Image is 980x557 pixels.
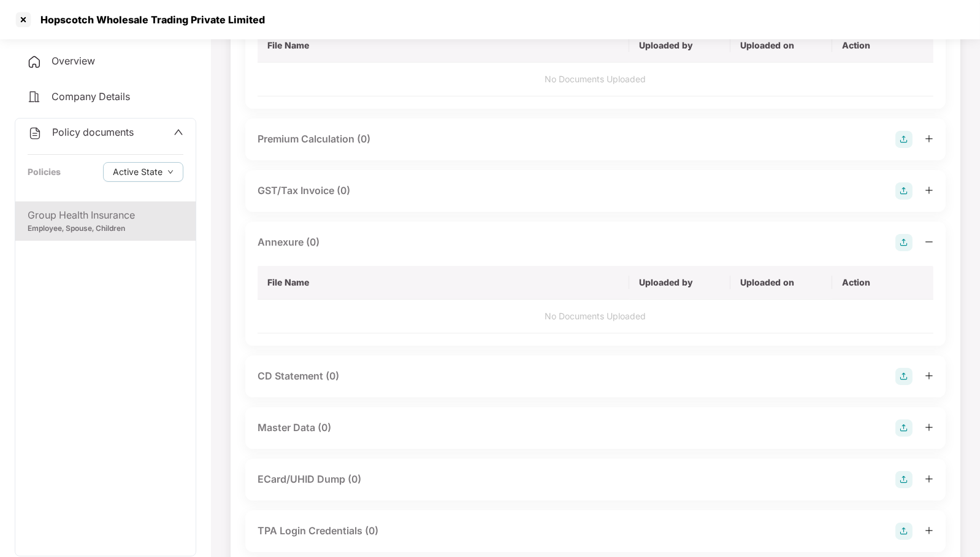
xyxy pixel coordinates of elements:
[730,29,832,63] th: Uploaded on
[52,90,130,103] span: Company Details
[52,126,134,138] span: Policy documents
[28,223,183,235] div: Employee, Spouse, Children
[895,368,913,385] img: svg+xml;base64,PHN2ZyB4bWxucz0iaHR0cDovL3d3dy53My5vcmcvMjAwMC9zdmciIHdpZHRoPSIyOCIgaGVpZ2h0PSIyOC...
[27,90,42,104] img: svg+xml;base64,PHN2ZyB4bWxucz0iaHR0cDovL3d3dy53My5vcmcvMjAwMC9zdmciIHdpZHRoPSIyNCIgaGVpZ2h0PSIyNC...
[925,372,933,380] span: plus
[629,29,730,63] th: Uploaded by
[925,134,933,143] span: plus
[925,238,933,246] span: minus
[925,423,933,432] span: plus
[103,162,183,182] button: Active Statedown
[895,182,913,200] img: svg+xml;base64,PHN2ZyB4bWxucz0iaHR0cDovL3d3dy53My5vcmcvMjAwMC9zdmciIHdpZHRoPSIyOCIgaGVpZ2h0PSIyOC...
[113,165,163,179] span: Active State
[832,29,933,63] th: Action
[895,234,913,251] img: svg+xml;base64,PHN2ZyB4bWxucz0iaHR0cDovL3d3dy53My5vcmcvMjAwMC9zdmciIHdpZHRoPSIyOCIgaGVpZ2h0PSIyOC...
[895,523,913,540] img: svg+xml;base64,PHN2ZyB4bWxucz0iaHR0cDovL3d3dy53My5vcmcvMjAwMC9zdmciIHdpZHRoPSIyOCIgaGVpZ2h0PSIyOC...
[258,368,339,384] div: CD Statement (0)
[174,127,183,137] span: up
[925,475,933,483] span: plus
[28,126,42,141] img: svg+xml;base64,PHN2ZyB4bWxucz0iaHR0cDovL3d3dy53My5vcmcvMjAwMC9zdmciIHdpZHRoPSIyNCIgaGVpZ2h0PSIyNC...
[730,266,832,300] th: Uploaded on
[925,186,933,195] span: plus
[258,420,331,435] div: Master Data (0)
[629,266,730,300] th: Uploaded by
[28,208,183,223] div: Group Health Insurance
[167,169,174,176] span: down
[258,235,320,250] div: Annexure (0)
[27,55,42,69] img: svg+xml;base64,PHN2ZyB4bWxucz0iaHR0cDovL3d3dy53My5vcmcvMjAwMC9zdmciIHdpZHRoPSIyNCIgaGVpZ2h0PSIyNC...
[52,55,95,67] span: Overview
[832,266,933,300] th: Action
[28,165,61,179] div: Policies
[895,419,913,437] img: svg+xml;base64,PHN2ZyB4bWxucz0iaHR0cDovL3d3dy53My5vcmcvMjAwMC9zdmciIHdpZHRoPSIyOCIgaGVpZ2h0PSIyOC...
[258,63,933,96] td: No Documents Uploaded
[258,523,378,539] div: TPA Login Credentials (0)
[258,300,933,333] td: No Documents Uploaded
[258,131,370,147] div: Premium Calculation (0)
[258,29,629,63] th: File Name
[895,471,913,488] img: svg+xml;base64,PHN2ZyB4bWxucz0iaHR0cDovL3d3dy53My5vcmcvMjAwMC9zdmciIHdpZHRoPSIyOCIgaGVpZ2h0PSIyOC...
[925,526,933,535] span: plus
[258,183,350,198] div: GST/Tax Invoice (0)
[33,14,265,26] div: Hopscotch Wholesale Trading Private Limited
[258,472,361,487] div: ECard/UHID Dump (0)
[258,266,629,300] th: File Name
[895,131,913,148] img: svg+xml;base64,PHN2ZyB4bWxucz0iaHR0cDovL3d3dy53My5vcmcvMjAwMC9zdmciIHdpZHRoPSIyOCIgaGVpZ2h0PSIyOC...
